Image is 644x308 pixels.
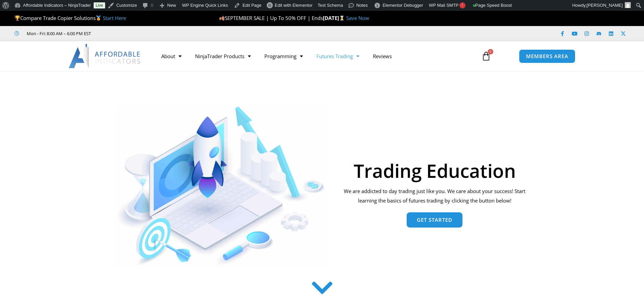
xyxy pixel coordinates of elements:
nav: Menu [154,48,474,64]
a: MEMBERS AREA [519,49,575,63]
a: Save Now [346,15,369,21]
img: ⌛ [339,16,344,21]
img: LogoAI | Affordable Indicators – NinjaTrader [69,44,141,68]
span: ! [459,2,466,8]
span: [PERSON_NAME] [587,3,623,8]
a: About [154,48,188,64]
span: Get Started [417,217,452,222]
a: Futures Trading [310,48,366,64]
strong: [DATE] [323,15,346,21]
span: Mon - Fri: 8:00 AM – 6:00 PM EST [25,29,91,38]
a: NinjaTrader Products [188,48,258,64]
img: 🥇 [96,16,101,21]
p: We are addicted to day trading just like you. We care about your success! Start learning the basi... [339,187,530,206]
span: SEPTEMBER SALE | Up To 50% OFF | Ends [219,15,323,21]
span: Compare Trade Copier Solutions [15,15,126,21]
img: 🏆 [15,16,20,21]
a: Live [94,2,105,8]
a: Programming [258,48,310,64]
img: 🍂 [219,16,224,21]
a: Start Here [103,15,126,21]
iframe: Customer reviews powered by Trustpilot [100,30,202,37]
span: Edit with Elementor [275,3,313,8]
a: 0 [471,46,501,66]
h1: Trading Education [339,161,530,180]
span: MEMBERS AREA [526,54,568,59]
span: 0 [488,49,493,54]
a: Reviews [366,48,399,64]
img: AdobeStock 293954085 1 Converted | Affordable Indicators – NinjaTrader [114,106,326,267]
a: Get Started [407,212,462,228]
